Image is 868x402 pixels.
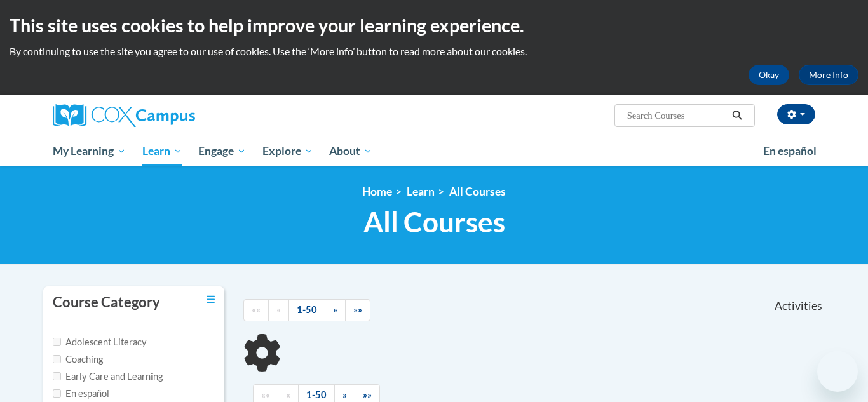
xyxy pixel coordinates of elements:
[261,389,270,400] span: ««
[449,185,506,198] a: All Courses
[44,137,134,166] a: My Learning
[53,352,103,366] label: Coaching
[252,304,261,315] span: ««
[53,387,109,401] label: En español
[755,138,825,164] a: En español
[198,144,246,159] span: Engage
[53,338,61,346] input: Checkbox for Options
[342,389,347,400] span: »
[276,304,281,315] span: «
[53,389,61,398] input: Checkbox for Options
[333,304,337,315] span: »
[34,137,834,166] div: Main menu
[817,351,858,392] iframe: Button to launch messaging window
[142,144,182,159] span: Learn
[749,65,789,85] button: Okay
[53,335,147,349] label: Adolescent Literacy
[728,108,747,123] button: Search
[53,372,61,380] input: Checkbox for Options
[207,293,215,307] a: Toggle collapse
[10,13,858,38] h2: This site uses cookies to help improve your learning experience.
[53,370,163,384] label: Early Care and Learning
[626,108,728,123] input: Search Courses
[10,44,858,58] p: By continuing to use the site you agree to our use of cookies. Use the ‘More info’ button to read...
[53,355,61,363] input: Checkbox for Options
[268,299,289,321] a: Previous
[53,144,126,159] span: My Learning
[777,104,815,124] button: Account Settings
[286,389,290,400] span: «
[329,144,372,159] span: About
[763,144,817,157] span: En español
[775,299,822,313] span: Activities
[262,144,313,159] span: Explore
[134,137,191,166] a: Learn
[288,299,325,321] a: 1-50
[407,185,435,198] a: Learn
[53,293,160,312] h3: Course Category
[190,137,254,166] a: Engage
[345,299,370,321] a: End
[53,104,195,127] img: Cox Campus
[363,389,372,400] span: »»
[799,65,858,85] a: More Info
[353,304,362,315] span: »»
[53,104,294,127] a: Cox Campus
[362,185,392,198] a: Home
[363,205,505,239] span: All Courses
[322,137,381,166] a: About
[243,299,269,321] a: Begining
[325,299,346,321] a: Next
[254,137,322,166] a: Explore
